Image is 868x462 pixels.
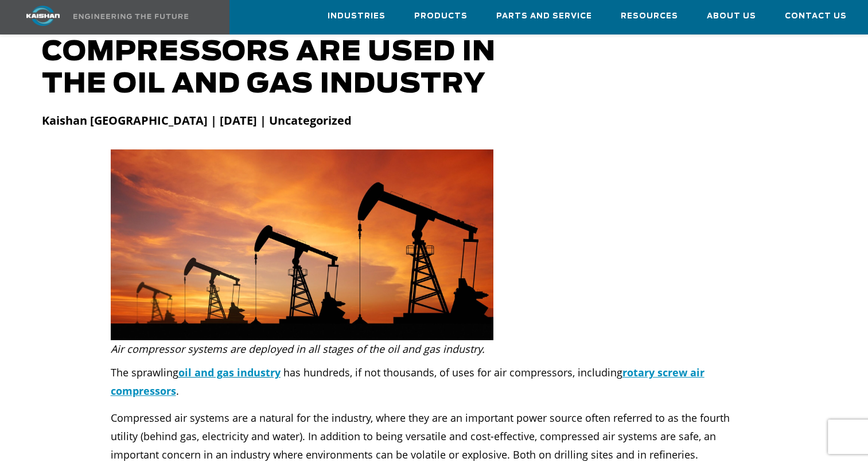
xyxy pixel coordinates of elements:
[111,149,494,340] img: How Industrial Air Compressors Are Used in the Oil and Gas Industry
[496,1,592,32] a: Parts and Service
[328,1,386,32] a: Industries
[707,1,756,32] a: About Us
[414,10,468,23] span: Products
[178,365,281,379] a: oil and gas industry
[414,1,468,32] a: Products
[111,365,704,398] span: has hundreds, if not thousands, of uses for air compressors, including .
[328,10,386,23] span: Industries
[621,10,678,23] span: Resources
[111,342,485,356] em: Air compressor systems are deployed in all stages of the oil and gas industry.
[621,1,678,32] a: Resources
[42,113,352,128] strong: Kaishan [GEOGRAPHIC_DATA] | [DATE] | Uncategorized
[496,10,592,23] span: Parts and Service
[707,10,756,23] span: About Us
[42,4,539,101] h1: How Industrial Air Compressors Are Used in the Oil and Gas Industry
[785,10,847,23] span: Contact Us
[73,14,188,19] img: Engineering the future
[111,365,178,379] span: The sprawling
[785,1,847,32] a: Contact Us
